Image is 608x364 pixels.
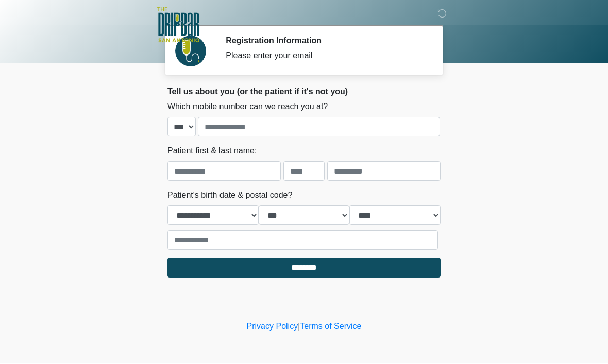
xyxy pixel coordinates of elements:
img: Agent Avatar [175,36,206,67]
label: Patient's birth date & postal code? [167,189,292,202]
h2: Tell us about you (or the patient if it's not you) [167,87,441,97]
a: Privacy Policy [247,322,298,331]
a: Terms of Service [300,322,361,331]
a: | [298,322,300,331]
div: Please enter your email [226,50,425,62]
label: Patient first & last name: [167,145,257,158]
img: The DRIPBaR - San Antonio Fossil Creek Logo [157,8,199,44]
label: Which mobile number can we reach you at? [167,101,328,113]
